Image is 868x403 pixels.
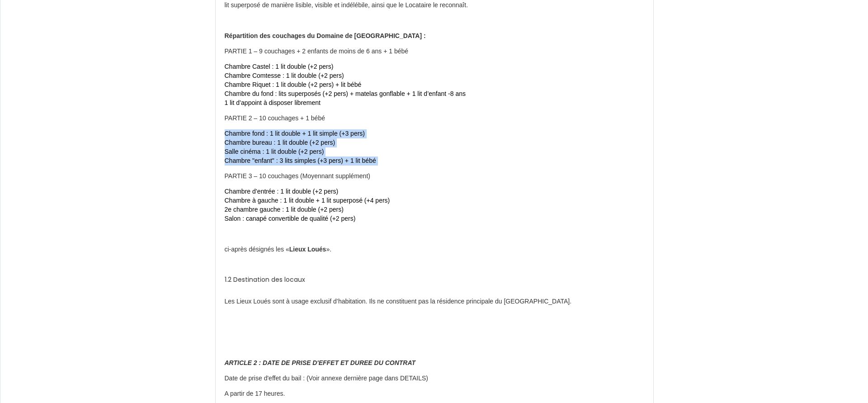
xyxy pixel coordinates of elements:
p: A partir de 17 heures. [225,389,644,398]
h2: 1.2 Destination des locaux [225,276,644,284]
li: Chambre fond : 1 lit double + 1 lit simple (+3 pers) [225,129,644,138]
li: Chambre bureau : 1 lit double (+2 pers) [225,138,644,147]
p: PARTIE 1 – 9 couchages + 2 enfants de moins de 6 ans + 1 bébé [225,47,644,56]
li: Chambre du fond : lits superposés (+2 pers) + matelas gonflable + 1 lit d’enfant -8 ans [225,90,644,99]
li: Salle cinéma : 1 lit double (+2 pers) [225,147,644,156]
li: Chambre Castel : 1 lit double (+2 pers) [225,62,644,71]
li: Chambre "enfant" : 3 lits simples (+3 pers) + 1 lit bébé [225,156,644,166]
p: PARTIE 2 – 10 couchages + 1 bébé [225,114,644,123]
li: Chambre Comtesse : 1 lit double (+2 pers) [225,71,644,81]
li: Salon : canapé convertible de qualité (+2 pers) [225,214,644,223]
li: Chambre d’entrée : 1 lit double (+2 pers) [225,187,644,196]
p: Date de prise d'effet du bail : (Voir annexe dernière page dans DETAILS) [225,374,644,383]
li: Chambre à gauche : 1 lit double + 1 lit superposé (+4 pers) [225,196,644,205]
li: Chambre Riquet : 1 lit double (+2 pers) + lit bébé [225,81,644,90]
li: 2e chambre gauche : 1 lit double (+2 pers) [225,205,644,214]
em: ARTICLE 2 : DATE DE PRISE D'EFFET ET DUREE DU CONTRAT [225,359,416,366]
li: 1 lit d’appoint à disposer librement [225,99,644,108]
strong: Lieux Loués [289,246,326,253]
p: PARTIE 3 – 10 couchages (Moyennant supplément) [225,172,644,181]
p: ci-après désignés les « ». [225,245,644,254]
p: Les Lieux Loués sont à usage exclusif d’habitation. Ils ne constituent pas la résidence principal... [225,297,644,306]
strong: Répartition des couchages du Domaine de [GEOGRAPHIC_DATA] : [225,32,426,39]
